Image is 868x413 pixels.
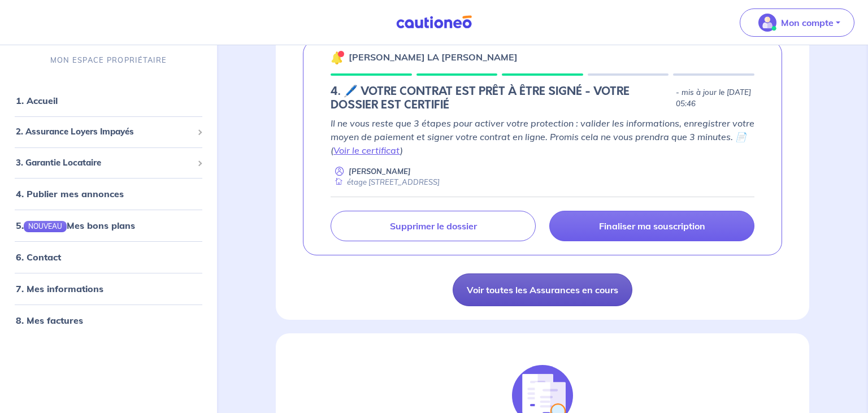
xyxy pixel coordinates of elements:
[758,14,776,32] img: illu_account_valid_menu.svg
[453,273,632,306] a: Voir toutes les Assurances en cours
[331,51,344,64] img: 🔔
[16,95,58,106] a: 1. Accueil
[740,8,854,37] button: illu_account_valid_menu.svgMon compte
[16,188,124,199] a: 4. Publier mes annonces
[781,16,834,29] p: Mon compte
[16,125,193,138] span: 2. Assurance Loyers Impayés
[16,251,61,263] a: 6. Contact
[549,211,754,241] a: Finaliser ma souscription
[16,156,193,169] span: 3. Garantie Locataire
[599,220,705,232] p: Finaliser ma souscription
[676,87,754,110] p: - mis à jour le [DATE] 05:46
[331,116,754,157] p: Il ne vous reste que 3 étapes pour activer votre protection : valider les informations, enregistr...
[5,182,212,205] div: 4. Publier mes annonces
[390,220,477,232] p: Supprimer le dossier
[5,121,212,143] div: 2. Assurance Loyers Impayés
[349,50,518,64] p: [PERSON_NAME] LA [PERSON_NAME]
[331,85,754,112] div: state: CONTRACT-INFO-IN-PROGRESS, Context: NEW,CHOOSE-CERTIFICATE,RELATIONSHIP,LESSOR-DOCUMENTS
[5,152,212,174] div: 3. Garantie Locataire
[5,246,212,268] div: 6. Contact
[5,309,212,332] div: 8. Mes factures
[349,166,411,177] p: [PERSON_NAME]
[331,177,440,188] div: étage [STREET_ADDRESS]
[333,145,400,156] a: Voir le certificat
[16,220,135,231] a: 5.NOUVEAUMes bons plans
[50,55,167,66] p: MON ESPACE PROPRIÉTAIRE
[392,15,476,29] img: Cautioneo
[16,315,83,326] a: 8. Mes factures
[5,277,212,300] div: 7. Mes informations
[331,85,671,112] h5: 4. 🖊️ VOTRE CONTRAT EST PRÊT À ÊTRE SIGNÉ - VOTRE DOSSIER EST CERTIFIÉ
[5,214,212,237] div: 5.NOUVEAUMes bons plans
[331,211,536,241] a: Supprimer le dossier
[16,283,103,294] a: 7. Mes informations
[5,89,212,112] div: 1. Accueil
